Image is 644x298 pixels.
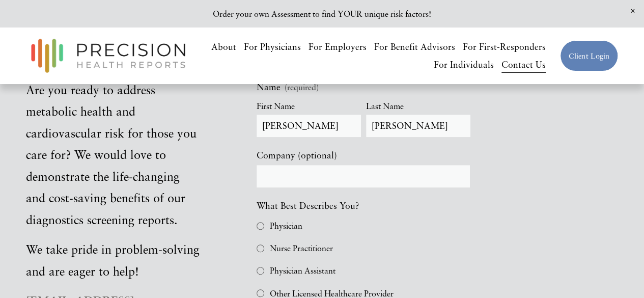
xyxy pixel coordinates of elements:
[26,238,201,282] p: We take pride in problem-solving and are eager to help!
[26,79,201,230] p: Are you ready to address metabolic health and cardiovascular risk for those you care for? We woul...
[244,38,301,56] a: For Physicians
[270,263,335,278] span: Physician Assistant
[211,38,236,56] a: About
[434,56,494,74] a: For Individuals
[501,56,546,74] a: Contact Us
[374,38,455,56] a: For Benefit Advisors
[560,40,618,71] a: Client Login
[593,249,644,298] iframe: Chat Widget
[257,222,264,230] input: Physician
[463,38,546,56] a: For First-Responders
[257,267,264,275] input: Physician Assistant
[257,79,281,95] span: Name
[26,34,191,77] img: Precision Health Reports
[270,241,333,256] span: Nurse Practitioner
[257,99,361,115] div: First Name
[257,147,337,164] span: Company (optional)
[257,198,359,214] span: What Best Describes You?
[366,99,470,115] div: Last Name
[270,219,302,233] span: Physician
[257,245,264,252] input: Nurse Practitioner
[285,83,319,91] span: (required)
[309,38,367,56] a: For Employers
[257,289,264,297] input: Other Licensed Healthcare Provider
